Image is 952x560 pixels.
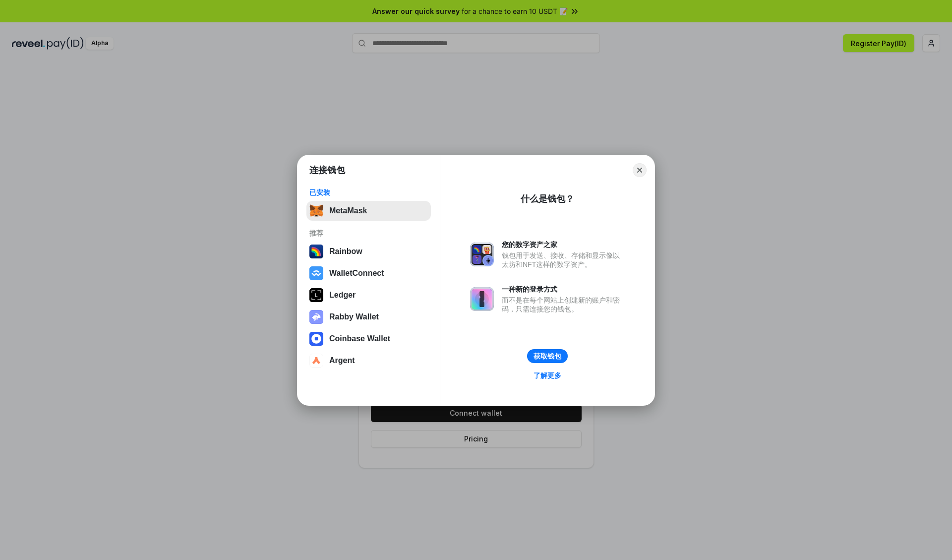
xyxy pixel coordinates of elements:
[309,245,323,258] img: svg+xml,%3Csvg%20width%3D%22120%22%20height%3D%22120%22%20viewBox%3D%220%200%20120%20120%22%20fil...
[521,193,574,205] div: 什么是钱包？
[306,242,431,261] button: Rainbow
[502,251,625,269] div: 钱包用于发送、接收、存储和显示像以太坊和NFT这样的数字资产。
[306,351,431,371] button: Argent
[306,307,431,327] button: Rabby Wallet
[309,310,323,324] img: svg+xml,%3Csvg%20xmlns%3D%22http%3A%2F%2Fwww.w3.org%2F2000%2Fsvg%22%20fill%3D%22none%22%20viewBox...
[534,371,561,380] div: 了解更多
[306,263,431,283] button: WalletConnect
[502,240,625,249] div: 您的数字资产之家
[306,285,431,305] button: Ledger
[329,334,390,343] div: Coinbase Wallet
[309,288,323,302] img: svg+xml,%3Csvg%20xmlns%3D%22http%3A%2F%2Fwww.w3.org%2F2000%2Fsvg%22%20width%3D%2228%22%20height%3...
[502,285,625,294] div: 一种新的登录方式
[329,269,384,278] div: WalletConnect
[329,247,362,256] div: Rainbow
[329,356,355,365] div: Argent
[309,332,323,346] img: svg+xml,%3Csvg%20width%3D%2228%22%20height%3D%2228%22%20viewBox%3D%220%200%2028%2028%22%20fill%3D...
[309,266,323,280] img: svg+xml,%3Csvg%20width%3D%2228%22%20height%3D%2228%22%20viewBox%3D%220%200%2028%2028%22%20fill%3D...
[309,204,323,218] img: svg+xml,%3Csvg%20fill%3D%22none%22%20height%3D%2233%22%20viewBox%3D%220%200%2035%2033%22%20width%...
[306,329,431,349] button: Coinbase Wallet
[534,352,561,361] div: 获取钱包
[329,312,379,321] div: Rabby Wallet
[527,349,568,363] button: 获取钱包
[309,164,345,176] h1: 连接钱包
[470,243,494,266] img: svg+xml,%3Csvg%20xmlns%3D%22http%3A%2F%2Fwww.w3.org%2F2000%2Fsvg%22%20fill%3D%22none%22%20viewBox...
[306,201,431,221] button: MetaMask
[502,296,625,313] div: 而不是在每个网站上创建新的账户和密码，只需连接您的钱包。
[329,206,367,215] div: MetaMask
[528,369,567,382] a: 了解更多
[470,287,494,311] img: svg+xml,%3Csvg%20xmlns%3D%22http%3A%2F%2Fwww.w3.org%2F2000%2Fsvg%22%20fill%3D%22none%22%20viewBox...
[309,188,428,197] div: 已安装
[309,229,428,238] div: 推荐
[329,291,356,300] div: Ledger
[309,354,323,368] img: svg+xml,%3Csvg%20width%3D%2228%22%20height%3D%2228%22%20viewBox%3D%220%200%2028%2028%22%20fill%3D...
[633,163,647,177] button: Close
